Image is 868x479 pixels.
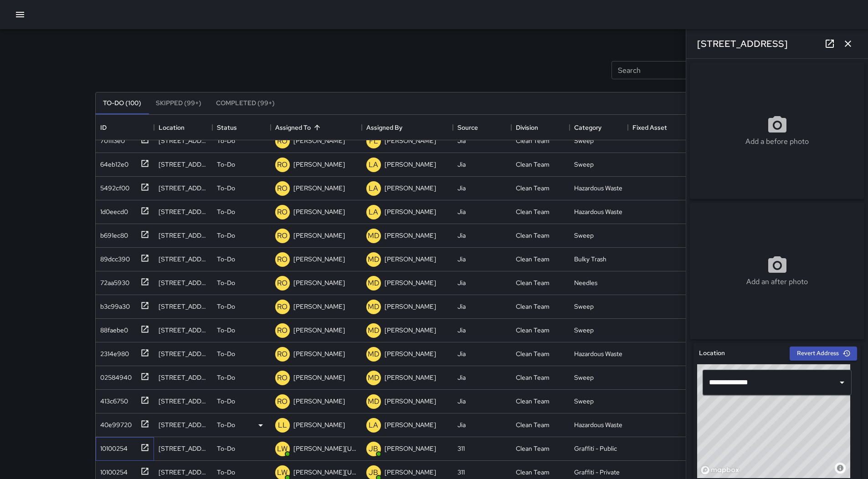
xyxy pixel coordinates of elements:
p: [PERSON_NAME] [293,183,345,193]
p: JB [369,443,378,454]
p: [PERSON_NAME] [385,468,436,477]
p: LA [369,420,378,431]
div: Jia [457,255,466,264]
p: To-Do [217,160,235,169]
p: [PERSON_NAME][US_STATE] [293,444,357,453]
div: Graffiti - Public [574,444,617,453]
div: Clean Team [516,207,550,216]
div: 10100254 [97,440,128,453]
p: [PERSON_NAME] [385,326,436,335]
div: Sweep [574,397,594,406]
p: To-Do [217,302,235,311]
p: [PERSON_NAME] [293,255,345,264]
div: 311 [457,468,465,477]
div: Clean Team [516,231,550,240]
p: [PERSON_NAME] [293,207,345,216]
p: To-Do [217,326,235,335]
p: [PERSON_NAME] [385,160,436,169]
div: Jia [457,231,466,240]
p: [PERSON_NAME] [293,302,345,311]
div: Hazardous Waste [574,349,622,358]
p: MD [368,254,380,265]
div: Clean Team [516,444,550,453]
div: Jia [457,349,466,358]
p: RO [277,278,288,289]
div: Fixed Asset [628,115,686,140]
div: ID [100,115,107,140]
div: Clean Team [516,373,550,382]
p: [PERSON_NAME] [293,231,345,240]
p: LA [369,183,378,194]
div: Sweep [574,136,594,145]
p: [PERSON_NAME] [385,231,436,240]
div: 50 Oak Street [159,468,208,477]
p: LA [369,159,378,170]
p: [PERSON_NAME][US_STATE] [293,468,357,477]
div: Sweep [574,231,594,240]
button: Sort [311,121,324,134]
p: [PERSON_NAME] [385,207,436,216]
div: 355 Fulton Street [159,207,208,216]
button: Completed (99+) [209,92,282,114]
div: Clean Team [516,326,550,335]
p: RO [277,207,288,218]
div: 88faebe0 [97,322,128,335]
div: 455 Franklin Street [159,183,208,193]
div: Graffiti - Private [574,468,620,477]
div: Clean Team [516,302,550,311]
p: To-Do [217,420,235,429]
div: Clean Team [516,183,550,193]
p: [PERSON_NAME] [293,420,345,429]
div: Clean Team [516,278,550,287]
div: Needles [574,278,597,287]
div: 167 Fell Street [159,278,208,287]
div: Assigned To [275,115,311,140]
p: [PERSON_NAME] [293,349,345,358]
div: Sweep [574,160,594,169]
div: Jia [457,183,466,193]
p: RO [277,372,288,383]
div: 201 Franklin Street [159,136,208,145]
div: Hazardous Waste [574,420,622,429]
div: 89dcc390 [97,251,130,264]
div: Status [212,115,271,140]
p: To-Do [217,468,235,477]
p: [PERSON_NAME] [293,397,345,406]
p: To-Do [217,349,235,358]
p: [PERSON_NAME] [385,136,436,145]
p: RO [277,301,288,312]
p: To-Do [217,231,235,240]
div: Clean Team [516,255,550,264]
div: 292 Linden Street [159,397,208,406]
div: Clean Team [516,397,550,406]
div: Sweep [574,302,594,311]
div: Location [159,115,185,140]
div: 455 Franklin Street [159,160,208,169]
p: RO [277,230,288,241]
div: Sweep [574,326,594,335]
p: MD [368,325,380,336]
p: To-Do [217,397,235,406]
div: b3c99a30 [97,298,130,311]
button: Skipped (99+) [149,92,209,114]
div: Jia [457,326,466,335]
div: 10100254 [97,464,128,477]
p: RO [277,183,288,194]
div: Jia [457,302,466,311]
p: JB [369,467,378,478]
p: [PERSON_NAME] [293,278,345,287]
div: Jia [457,373,466,382]
div: Hazardous Waste [574,183,622,193]
div: 40e99720 [97,417,132,429]
p: RO [277,136,288,147]
p: [PERSON_NAME] [293,373,345,382]
div: Division [511,115,570,140]
p: [PERSON_NAME] [293,136,345,145]
p: To-Do [217,183,235,193]
div: 99 Grove Street [159,420,208,429]
div: Location [154,115,212,140]
div: Bulky Trash [574,255,606,264]
div: Jia [457,397,466,406]
div: Source [457,115,478,140]
p: To-Do [217,278,235,287]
